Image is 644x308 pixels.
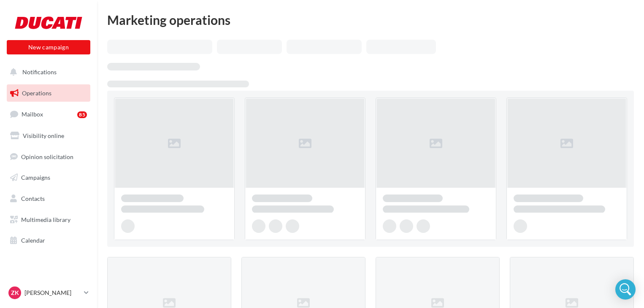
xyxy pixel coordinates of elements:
[5,63,89,81] button: Notifications
[5,84,92,102] a: Operations
[23,132,64,139] span: Visibility online
[22,68,57,76] span: Notifications
[5,190,92,208] a: Contacts
[107,14,634,26] div: Marketing operations
[21,174,50,181] span: Campaigns
[22,111,43,118] span: Mailbox
[5,211,92,229] a: Multimedia library
[11,289,19,297] span: ZK
[5,127,92,145] a: Visibility online
[5,105,92,123] a: Mailbox85
[7,285,90,301] a: ZK [PERSON_NAME]
[77,111,87,118] div: 85
[22,89,51,97] span: Operations
[24,289,81,297] p: [PERSON_NAME]
[7,40,90,54] button: New campaign
[5,169,92,186] a: Campaigns
[21,237,45,244] span: Calendar
[5,232,92,249] a: Calendar
[615,279,636,300] div: Open Intercom Messenger
[21,153,73,160] span: Opinion solicitation
[21,216,70,223] span: Multimedia library
[5,148,92,166] a: Opinion solicitation
[21,195,45,202] span: Contacts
